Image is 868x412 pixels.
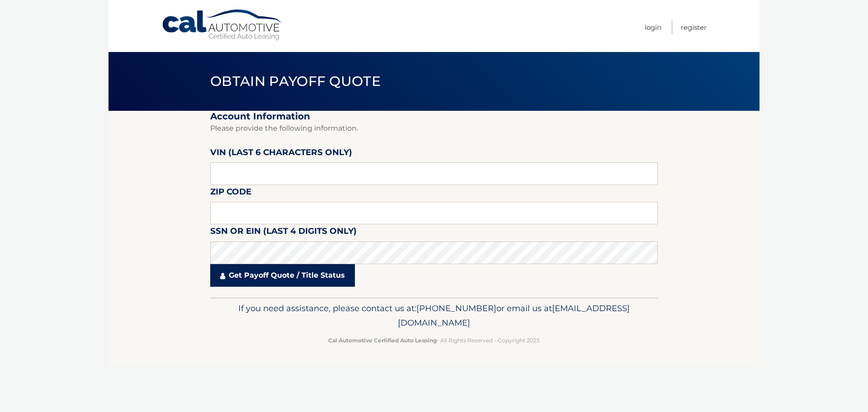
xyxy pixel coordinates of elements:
[645,20,661,35] a: Login
[210,146,352,162] label: VIN (last 6 characters only)
[328,337,437,344] strong: Cal Automotive Certified Auto Leasing
[216,301,652,330] p: If you need assistance, please contact us at: or email us at
[210,122,658,135] p: Please provide the following information.
[210,73,381,90] span: Obtain Payoff Quote
[161,9,283,41] a: Cal Automotive
[416,303,496,313] span: [PHONE_NUMBER]
[210,264,355,287] a: Get Payoff Quote / Title Status
[681,20,707,35] a: Register
[216,336,652,345] p: - All Rights Reserved - Copyright 2025
[210,111,658,122] h2: Account Information
[210,185,251,202] label: Zip Code
[210,224,357,241] label: SSN or EIN (last 4 digits only)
